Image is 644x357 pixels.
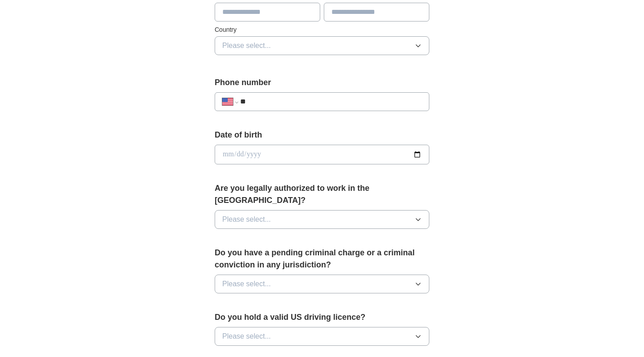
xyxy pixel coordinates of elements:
[215,36,429,55] button: Please select...
[215,311,429,323] label: Do you hold a valid US driving licence?
[215,77,429,89] label: Phone number
[222,40,271,51] span: Please select...
[222,279,271,289] span: Please select...
[215,182,429,206] label: Are you legally authorized to work in the [GEOGRAPHIC_DATA]?
[215,327,429,346] button: Please select...
[215,210,429,229] button: Please select...
[215,129,429,141] label: Date of birth
[215,25,429,34] label: Country
[215,247,429,271] label: Do you have a pending criminal charge or a criminal conviction in any jurisdiction?
[222,331,271,342] span: Please select...
[215,275,429,293] button: Please select...
[222,214,271,225] span: Please select...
